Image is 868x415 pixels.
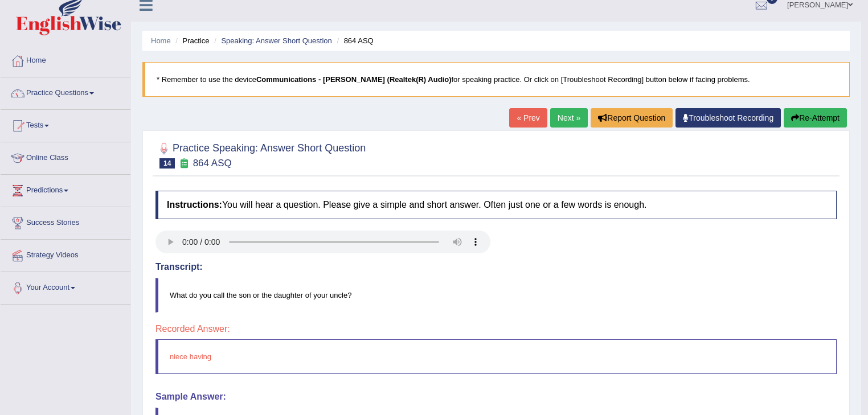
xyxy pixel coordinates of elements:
[1,272,130,301] a: Your Account
[173,35,209,46] li: Practice
[1,240,130,268] a: Strategy Videos
[1,175,130,203] a: Predictions
[159,158,175,169] span: 14
[1,77,130,106] a: Practice Questions
[155,339,837,374] blockquote: niece having
[193,158,232,169] small: 864 ASQ
[1,207,130,236] a: Success Stories
[155,191,837,219] h4: You will hear a question. Please give a simple and short answer. Often just one or a few words is...
[155,278,837,313] blockquote: What do you call the son or the daughter of your uncle?
[142,62,850,97] blockquote: * Remember to use the device for speaking practice. Or click on [Troubleshoot Recording] button b...
[155,262,837,272] h4: Transcript:
[178,158,190,169] small: Exam occurring question
[151,36,171,45] a: Home
[221,36,331,45] a: Speaking: Answer Short Question
[155,392,837,402] h4: Sample Answer:
[675,108,781,128] a: Troubleshoot Recording
[1,45,130,73] a: Home
[784,108,847,128] button: Re-Attempt
[334,35,373,46] li: 864 ASQ
[550,108,588,128] a: Next »
[1,142,130,171] a: Online Class
[155,324,837,334] h4: Recorded Answer:
[155,140,366,169] h2: Practice Speaking: Answer Short Question
[167,200,222,209] b: Instructions:
[1,110,130,138] a: Tests
[256,75,452,84] b: Communications - [PERSON_NAME] (Realtek(R) Audio)
[509,108,547,128] a: « Prev
[591,108,673,128] button: Report Question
